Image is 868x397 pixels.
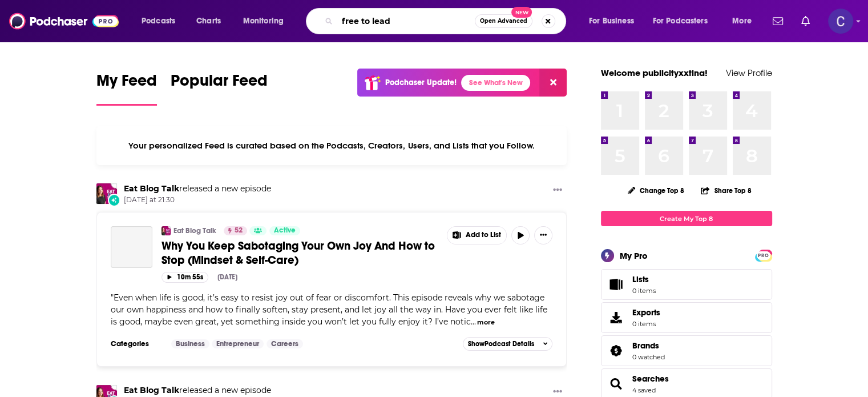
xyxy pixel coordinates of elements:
a: Searches [605,376,628,392]
span: 0 items [632,287,656,295]
h3: Categories [111,339,162,348]
a: Exports [601,302,772,333]
a: Create My Top 8 [601,211,772,226]
img: Eat Blog Talk [96,183,117,204]
span: Active [274,225,296,236]
img: User Profile [828,9,853,34]
h3: released a new episode [124,183,271,194]
a: Business [171,339,209,348]
a: Welcome publicityxxtina! [601,67,708,78]
span: Brands [601,335,772,366]
span: Exports [632,307,660,318]
button: Share Top 8 [700,179,752,202]
div: Search podcasts, credits, & more... [317,8,577,34]
a: Why You Keep Sabotaging Your Own Joy And How to Stop (Mindset & Self-Care) [111,226,152,268]
a: Brands [605,343,628,359]
span: Brands [632,340,659,351]
button: Show More Button [447,227,507,244]
span: Show Podcast Details [468,340,534,348]
span: Lists [632,274,649,284]
button: open menu [134,12,190,30]
button: ShowPodcast Details [463,337,553,351]
a: View Profile [726,67,772,78]
a: See What's New [461,75,530,91]
span: PRO [757,251,770,260]
a: Active [269,226,300,235]
span: ... [471,316,476,327]
div: [DATE] [217,273,237,281]
button: 10m 55s [162,272,208,283]
a: Popular Feed [171,71,268,106]
a: 0 watched [632,353,665,361]
span: Logged in as publicityxxtina [828,9,853,34]
button: more [477,318,495,327]
span: Open Advanced [480,18,527,24]
a: Brands [632,340,665,351]
h3: released a new episode [124,385,271,396]
span: Monitoring [243,13,284,29]
span: Popular Feed [171,71,268,97]
button: open menu [235,12,298,30]
span: My Feed [96,71,157,97]
a: Charts [189,12,228,30]
a: 52 [224,226,247,235]
a: Lists [601,269,772,300]
span: Add to List [466,231,501,239]
div: Your personalized Feed is curated based on the Podcasts, Creators, Users, and Lists that you Follow. [96,126,567,165]
img: Podchaser - Follow, Share and Rate Podcasts [9,10,119,32]
span: Even when life is good, it’s easy to resist joy out of fear or discomfort. This episode reveals w... [111,292,547,327]
button: open menu [724,12,766,30]
span: Lists [605,276,628,292]
span: 0 items [632,320,660,328]
button: Show More Button [548,183,567,198]
span: Why You Keep Sabotaging Your Own Joy And How to Stop (Mindset & Self-Care) [162,239,435,267]
span: 52 [235,225,243,236]
a: Show notifications dropdown [797,11,814,31]
a: 4 saved [632,386,656,394]
a: Searches [632,374,669,384]
button: Show profile menu [828,9,853,34]
a: Eat Blog Talk [124,385,179,395]
p: Podchaser Update! [385,78,457,87]
a: Show notifications dropdown [768,11,788,31]
div: New Episode [108,194,120,206]
button: open menu [645,12,724,30]
button: Open AdvancedNew [475,14,532,28]
span: Podcasts [142,13,175,29]
span: [DATE] at 21:30 [124,195,271,205]
span: New [511,7,532,18]
a: PRO [757,251,770,259]
button: Show More Button [534,226,552,244]
div: My Pro [620,250,648,261]
button: Change Top 8 [621,183,692,198]
a: Careers [267,339,303,348]
span: Lists [632,274,656,284]
a: My Feed [96,71,157,106]
a: Eat Blog Talk [173,226,216,235]
span: Charts [196,13,221,29]
a: Eat Blog Talk [124,183,179,194]
span: For Business [589,13,634,29]
a: Why You Keep Sabotaging Your Own Joy And How to Stop (Mindset & Self-Care) [162,239,439,267]
img: Eat Blog Talk [162,226,171,235]
span: For Podcasters [653,13,708,29]
button: open menu [581,12,648,30]
a: Entrepreneur [212,339,264,348]
span: More [732,13,752,29]
span: " [111,292,547,327]
input: Search podcasts, credits, & more... [337,12,475,30]
span: Exports [605,310,628,326]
